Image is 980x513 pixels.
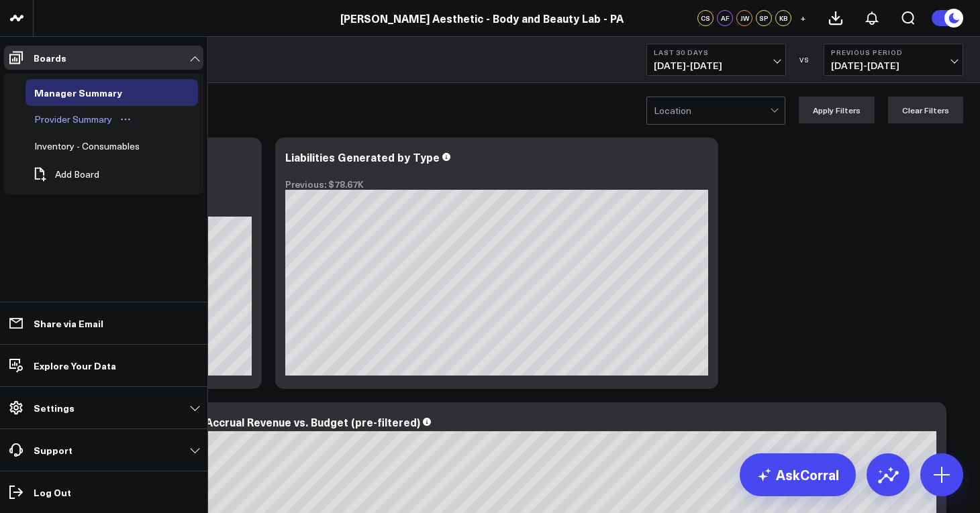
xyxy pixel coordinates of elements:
div: VS [793,56,817,64]
p: Settings [34,402,75,413]
p: Boards [34,52,66,63]
span: Add Board [55,169,99,180]
button: Add Board [26,160,106,189]
b: Previous Period [831,48,956,56]
div: CS [697,10,714,26]
a: Inventory - ConsumablesOpen board menu [26,133,168,160]
span: [DATE] - [DATE] [831,60,956,71]
button: Last 30 Days[DATE]-[DATE] [646,44,786,76]
button: + [795,10,811,26]
p: Log Out [34,487,71,498]
div: SP [756,10,772,26]
div: AF [717,10,733,26]
div: Manager Summary [31,84,126,101]
a: Provider SummaryOpen board menu [26,106,141,133]
a: AskCorral [740,453,856,496]
div: Philadelphia - Monthly Sales Accrual Revenue vs. Budget (pre-filtered) [57,414,420,429]
span: + [800,13,806,23]
button: Apply Filters [799,97,875,123]
p: Share via Email [34,318,103,329]
a: Manager SummaryOpen board menu [26,79,151,106]
p: Support [34,445,72,455]
button: Clear Filters [888,97,963,123]
div: Inventory - Consumables [31,138,143,154]
b: Last 30 Days [654,48,779,56]
button: Previous Period[DATE]-[DATE] [824,44,963,76]
span: [DATE] - [DATE] [654,60,779,71]
a: Log Out [4,480,203,504]
div: Previous: $78.67K [285,179,708,190]
div: Provider Summary [31,111,115,127]
div: Liabilities Generated by Type [285,150,440,164]
div: JW [736,10,752,26]
div: KB [775,10,791,26]
button: Open board menu [115,114,136,125]
p: Explore Your Data [34,360,116,371]
a: [PERSON_NAME] Aesthetic - Body and Beauty Lab - PA [340,11,624,25]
